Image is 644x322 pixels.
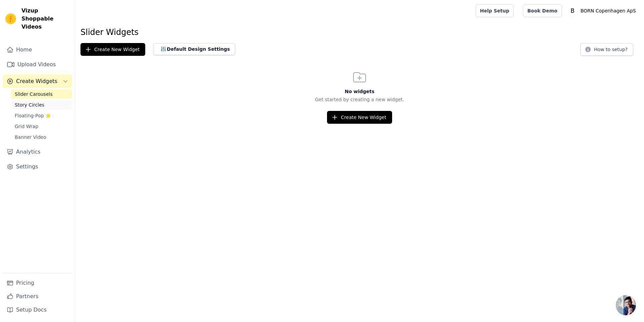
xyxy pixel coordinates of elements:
a: Slider Carousels [11,89,72,99]
a: Home [3,43,72,56]
button: Create Widgets [3,75,72,88]
span: Banner Video [15,134,46,140]
button: Create New Widget [80,43,145,56]
p: BORN Copenhagen ApS [578,5,639,17]
a: Book Demo [523,4,561,17]
span: Grid Wrap [15,123,38,130]
span: Story Circles [15,102,44,108]
h3: No widgets [75,88,644,95]
text: B [571,7,575,14]
span: Create Widgets [16,77,57,85]
a: Pricing [3,276,72,290]
a: How to setup? [580,48,633,54]
a: Help Setup [476,4,514,17]
a: Banner Video [11,132,72,142]
h1: Slider Widgets [80,27,639,38]
p: Get started by creating a new widget. [75,96,644,103]
a: Open chat [616,295,636,315]
a: Story Circles [11,100,72,110]
button: Default Design Settings [153,43,235,55]
span: Vizup Shoppable Videos [21,7,69,31]
a: Grid Wrap [11,122,72,131]
a: Upload Videos [3,58,72,71]
a: Settings [3,160,72,173]
a: Floating-Pop ⭐ [11,111,72,120]
img: Vizup [5,13,16,24]
a: Partners [3,290,72,303]
a: Analytics [3,145,72,159]
button: B BORN Copenhagen ApS [567,5,639,17]
button: How to setup? [580,43,633,56]
span: Floating-Pop ⭐ [15,112,51,119]
a: Setup Docs [3,303,72,317]
span: Slider Carousels [15,91,53,97]
button: Create New Widget [327,111,392,124]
